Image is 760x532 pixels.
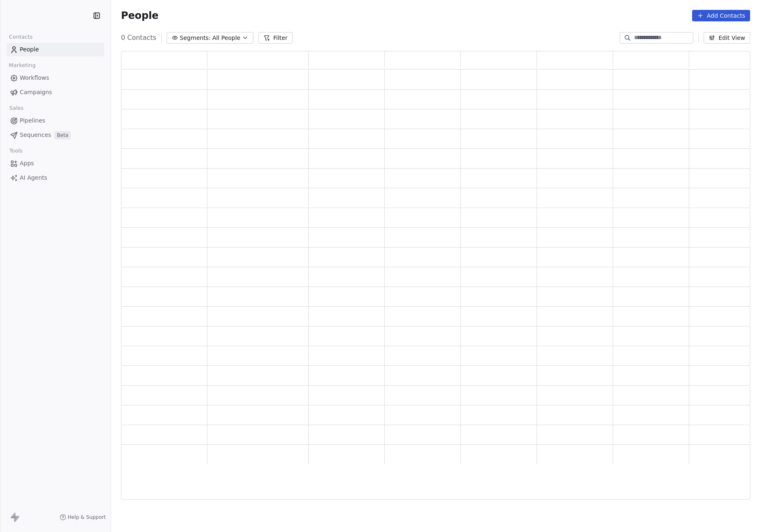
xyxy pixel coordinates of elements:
span: Campaigns [20,88,52,97]
span: People [121,9,158,22]
a: Campaigns [7,86,104,99]
span: Marketing [5,59,39,72]
span: Workflows [20,74,49,82]
button: Add Contacts [692,10,750,21]
a: Pipelines [7,114,104,127]
span: Segments: [180,34,211,42]
a: Workflows [7,71,104,85]
a: People [7,43,104,56]
a: Apps [7,157,104,170]
a: AI Agents [7,171,104,185]
span: Sequences [20,131,51,139]
span: People [20,45,39,54]
button: Filter [258,32,293,44]
span: Sales [6,102,27,114]
span: Apps [20,159,34,168]
span: Contacts [5,31,36,43]
span: Help & Support [68,514,106,520]
span: 0 Contacts [121,33,156,43]
button: Edit View [704,32,750,44]
span: Beta [54,131,71,139]
span: Tools [6,145,26,157]
span: AI Agents [20,173,47,182]
span: Pipelines [20,116,45,125]
span: All People [212,34,240,42]
a: SequencesBeta [7,128,104,142]
a: Help & Support [60,514,106,520]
